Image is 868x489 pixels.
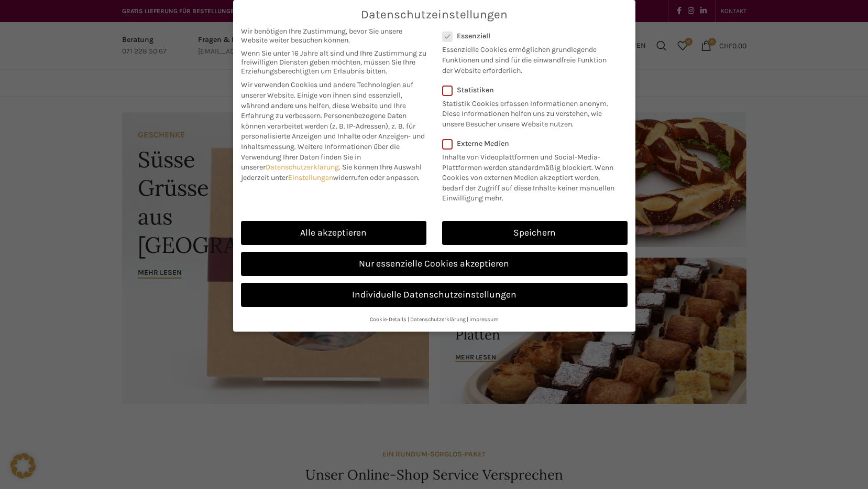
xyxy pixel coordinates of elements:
[241,27,426,45] span: Wir benötigen Ihre Zustimmung, bevor Sie unsere Website weiter besuchen können.
[241,221,426,245] a: Alle akzeptieren
[442,40,614,76] p: Essenzielle Cookies ermöglichen grundlegende Funktionen und sind für die einwandfreie Funktion de...
[241,111,425,151] span: Personenbezogene Daten können verarbeitet werden (z. B. IP-Adressen), z. B. für personalisierte A...
[241,283,628,307] a: Individuelle Datenschutzeinstellungen
[442,139,621,148] label: Externe Medien
[442,221,628,245] a: Speichern
[241,80,413,120] span: Wir verwenden Cookies und andere Technologien auf unserer Website. Einige von ihnen sind essenzie...
[361,8,508,22] span: Datenschutzeinstellungen
[442,94,614,130] p: Statistik Cookies erfassen Informationen anonym. Diese Informationen helfen uns zu verstehen, wie...
[370,316,406,323] a: Cookie-Details
[241,252,628,276] a: Nur essenzielle Cookies akzeptieren
[442,86,614,94] label: Statistiken
[241,49,426,76] span: Wenn Sie unter 16 Jahre alt sind und Ihre Zustimmung zu freiwilligen Diensten geben möchten, müss...
[288,173,333,182] a: Einstellungen
[442,31,614,40] label: Essenziell
[442,148,621,204] p: Inhalte von Videoplattformen und Social-Media-Plattformen werden standardmäßig blockiert. Wenn Co...
[241,163,422,182] span: Sie können Ihre Auswahl jederzeit unter widerrufen oder anpassen.
[469,316,499,323] a: Impressum
[241,142,400,172] span: Weitere Informationen über die Verwendung Ihrer Daten finden Sie in unserer .
[266,163,339,172] a: Datenschutzerklärung
[410,316,466,323] a: Datenschutzerklärung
